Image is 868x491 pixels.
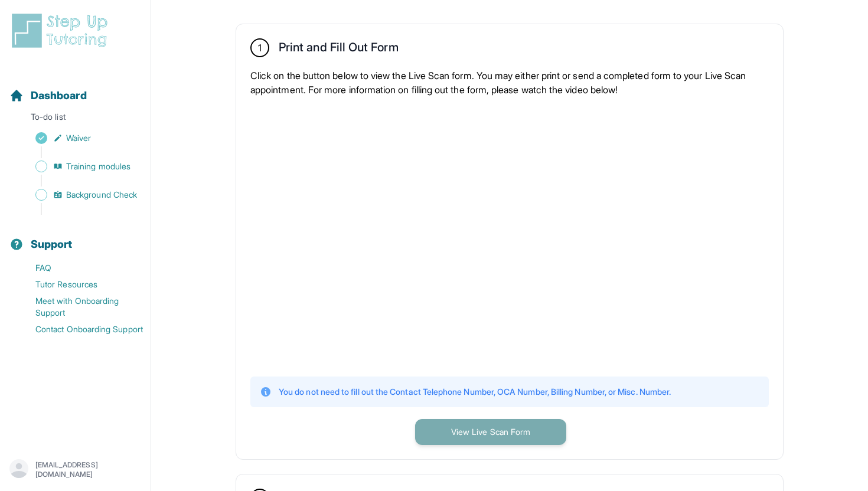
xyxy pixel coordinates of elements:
span: Waiver [66,132,91,144]
span: Support [31,236,73,253]
span: Training modules [66,161,130,172]
button: Dashboard [5,68,146,109]
a: View Live Scan Form [415,425,566,437]
a: Background Check [9,186,151,203]
a: Contact Onboarding Support [9,321,151,338]
button: Support [5,217,146,257]
span: 1 [258,41,262,55]
button: View Live Scan Form [415,419,566,445]
span: Background Check [66,189,137,201]
span: Dashboard [31,87,87,104]
a: Dashboard [9,87,87,104]
iframe: YouTube video player [250,106,664,365]
a: FAQ [9,260,151,276]
a: Tutor Resources [9,276,151,293]
h2: Print and Fill Out Form [279,40,399,59]
a: Waiver [9,130,151,146]
p: [EMAIL_ADDRESS][DOMAIN_NAME] [35,460,141,479]
p: You do not need to fill out the Contact Telephone Number, OCA Number, Billing Number, or Misc. Nu... [279,386,671,398]
button: [EMAIL_ADDRESS][DOMAIN_NAME] [9,459,141,480]
a: Meet with Onboarding Support [9,293,151,321]
p: Click on the button below to view the Live Scan form. You may either print or send a completed fo... [250,68,769,97]
img: logo [9,12,115,50]
a: Training modules [9,158,151,175]
p: To-do list [5,111,146,127]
